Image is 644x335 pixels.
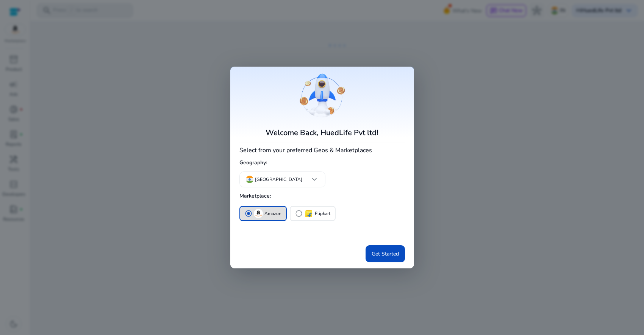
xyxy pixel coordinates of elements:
span: radio_button_checked [245,210,252,217]
button: Get Started [366,245,405,262]
h5: Marketplace: [239,190,405,203]
span: Get Started [372,250,399,258]
span: keyboard_arrow_down [310,175,319,184]
img: in.svg [246,176,253,183]
h5: Geography: [239,157,405,169]
img: amazon.svg [254,209,263,218]
img: flipkart.svg [304,209,313,218]
p: Flipkart [315,210,330,218]
p: [GEOGRAPHIC_DATA] [255,176,302,183]
p: Amazon [264,210,281,218]
span: radio_button_unchecked [295,210,303,217]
